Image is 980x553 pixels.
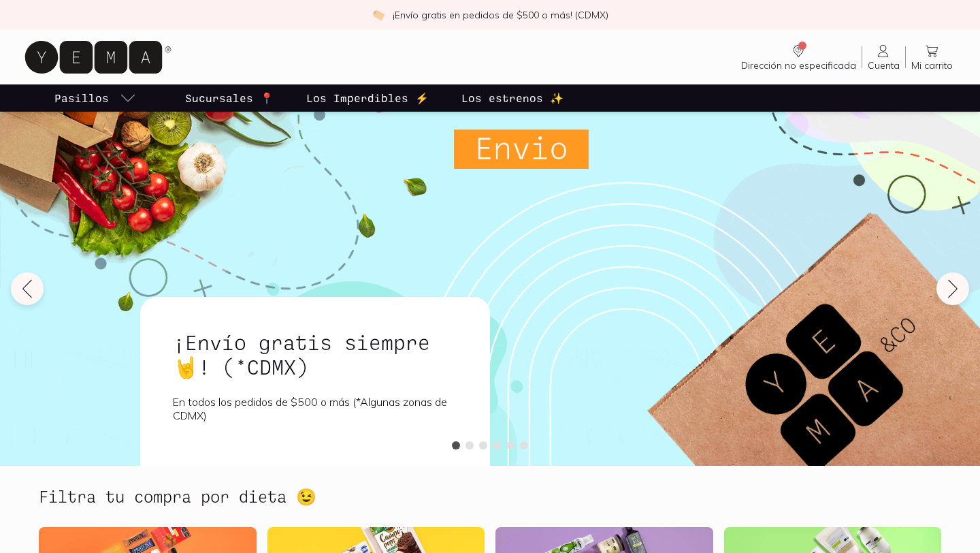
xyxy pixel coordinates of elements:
[306,90,429,106] p: Los Imperdibles ⚡️
[906,43,958,72] a: Mi carrito
[185,90,274,106] p: Sucursales 📍
[182,84,276,112] a: Sucursales 📍
[911,59,953,72] span: Mi carrito
[461,90,563,106] p: Los estrenos ✨
[39,488,316,505] h2: Filtra tu compra por dieta 😉
[372,9,385,21] img: check
[173,395,457,422] p: En todos los pedidos de $500 o más (*Algunas zonas de CDMX)
[741,59,856,72] span: Dirección no especificada
[54,90,109,106] p: Pasillos
[736,43,862,72] a: Dirección no especificada
[862,43,905,72] a: Cuenta
[173,330,457,379] h1: ¡Envío gratis siempre🤘! (*CDMX)
[52,84,139,112] a: pasillo-todos-link
[393,8,608,22] p: ¡Envío gratis en pedidos de $500 o más! (CDMX)
[304,84,431,112] a: Los Imperdibles ⚡️
[868,59,900,72] span: Cuenta
[459,84,566,112] a: Los estrenos ✨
